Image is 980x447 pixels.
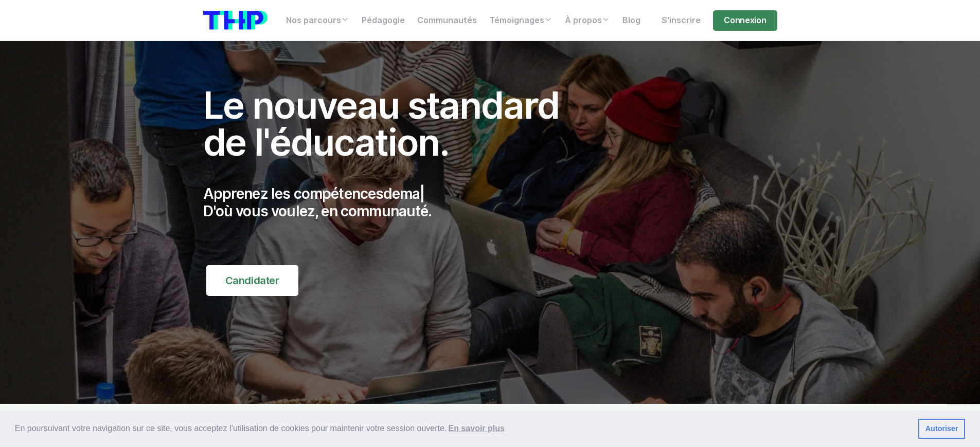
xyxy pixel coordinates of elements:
a: Nos parcours [280,10,355,31]
h1: Le nouveau standard de l'éducation. [203,87,582,161]
a: Communautés [411,10,483,31]
a: Témoignages [483,10,559,31]
span: En poursuivant votre navigation sur ce site, vous acceptez l’utilisation de cookies pour mainteni... [15,421,910,436]
a: Candidater [206,265,298,296]
a: dismiss cookie message [918,419,965,439]
a: Connexion [713,10,777,31]
a: Pédagogie [355,10,411,31]
a: Blog [616,10,647,31]
a: learn more about cookies [447,421,506,436]
span: | [420,185,424,202]
p: Apprenez les compétences D'où vous voulez, en communauté. [203,185,582,220]
a: S'inscrire [655,10,707,31]
a: À propos [559,10,616,31]
img: logo [203,11,268,30]
span: dema [383,185,420,202]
